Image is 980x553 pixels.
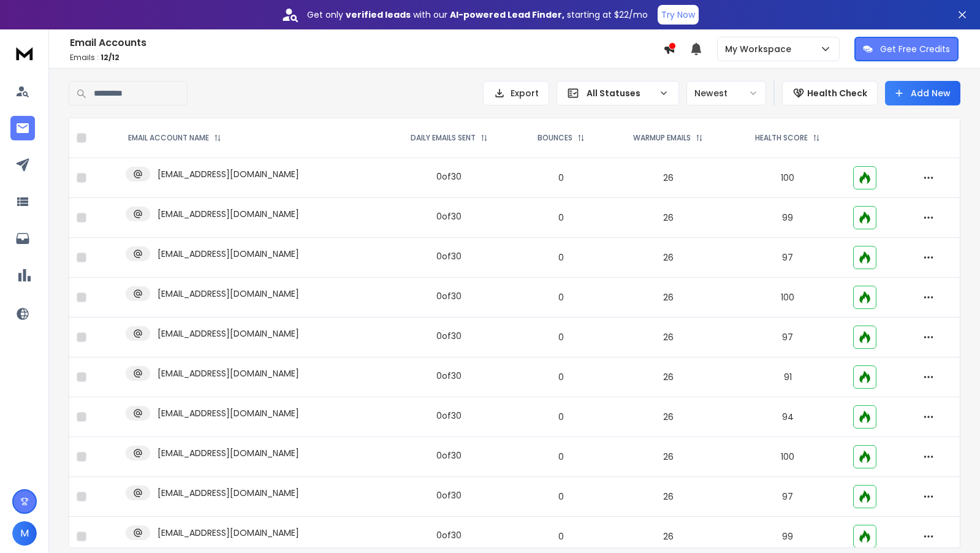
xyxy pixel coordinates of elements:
[523,490,599,503] p: 0
[523,411,599,423] p: 0
[158,248,299,260] p: [EMAIL_ADDRESS][DOMAIN_NAME]
[607,437,729,477] td: 26
[158,527,299,539] p: [EMAIL_ADDRESS][DOMAIN_NAME]
[12,521,37,546] button: M
[730,198,846,238] td: 99
[436,170,462,183] div: 0 of 30
[436,370,462,382] div: 0 of 30
[607,477,729,517] td: 26
[158,288,299,300] p: [EMAIL_ADDRESS][DOMAIN_NAME]
[658,5,699,25] button: Try Now
[523,172,599,184] p: 0
[537,133,572,143] p: BOUNCES
[12,42,37,64] img: logo
[523,212,599,224] p: 0
[436,489,462,502] div: 0 of 30
[587,87,654,99] p: All Statuses
[633,133,691,143] p: WARMUP EMAILS
[436,290,462,302] div: 0 of 30
[523,291,599,303] p: 0
[307,9,648,21] p: Get only with our starting at $22/mo
[607,318,729,357] td: 26
[607,357,729,397] td: 26
[885,81,960,105] button: Add New
[101,52,120,63] span: 12 / 12
[730,477,846,517] td: 97
[523,371,599,383] p: 0
[661,9,695,21] p: Try Now
[411,133,476,143] p: DAILY EMAILS SENT
[436,449,462,462] div: 0 of 30
[880,43,950,55] p: Get Free Credits
[523,530,599,543] p: 0
[158,168,299,180] p: [EMAIL_ADDRESS][DOMAIN_NAME]
[730,318,846,357] td: 97
[158,487,299,499] p: [EMAIL_ADDRESS][DOMAIN_NAME]
[128,133,221,143] div: EMAIL ACCOUNT NAME
[755,133,808,143] p: HEALTH SCORE
[523,331,599,343] p: 0
[854,37,959,61] button: Get Free Credits
[730,158,846,198] td: 100
[523,251,599,264] p: 0
[686,81,766,105] button: Newest
[436,529,462,541] div: 0 of 30
[730,278,846,318] td: 100
[70,36,663,50] h1: Email Accounts
[730,397,846,437] td: 94
[807,87,867,99] p: Health Check
[730,437,846,477] td: 100
[436,210,462,223] div: 0 of 30
[70,53,663,63] p: Emails :
[607,158,729,198] td: 26
[158,367,299,379] p: [EMAIL_ADDRESS][DOMAIN_NAME]
[523,451,599,463] p: 0
[730,357,846,397] td: 91
[607,198,729,238] td: 26
[436,330,462,342] div: 0 of 30
[730,238,846,278] td: 97
[436,250,462,262] div: 0 of 30
[607,278,729,318] td: 26
[158,447,299,459] p: [EMAIL_ADDRESS][DOMAIN_NAME]
[158,407,299,419] p: [EMAIL_ADDRESS][DOMAIN_NAME]
[158,327,299,340] p: [EMAIL_ADDRESS][DOMAIN_NAME]
[607,397,729,437] td: 26
[607,238,729,278] td: 26
[483,81,549,105] button: Export
[725,43,796,55] p: My Workspace
[346,9,411,21] strong: verified leads
[436,410,462,422] div: 0 of 30
[158,208,299,220] p: [EMAIL_ADDRESS][DOMAIN_NAME]
[450,9,564,21] strong: AI-powered Lead Finder,
[782,81,878,105] button: Health Check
